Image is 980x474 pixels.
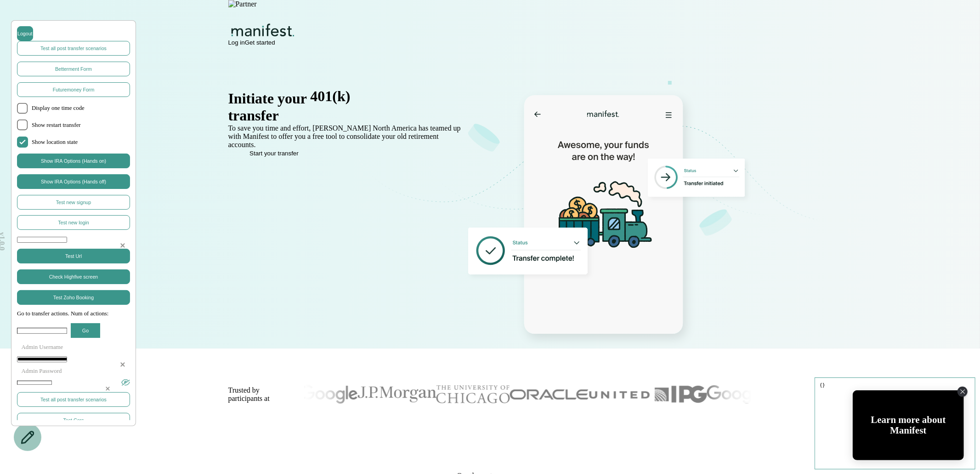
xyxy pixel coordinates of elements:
li: Display one time code [17,103,130,114]
button: Futuremoney Form [17,82,130,97]
p: Admin Password [17,368,130,375]
p: To save you time and effort, [PERSON_NAME] North America has teamed up with Manifest to offer you... [228,124,466,149]
span: Show restart transfer [32,122,130,129]
pre: {} [815,377,975,469]
div: Initiate your [228,90,466,107]
button: Start your transfer [228,150,320,157]
div: transfer [228,107,466,124]
button: Show IRA Options (Hands on) [17,154,130,168]
span: Go to transfer actions. Num of actions: [17,310,130,317]
img: United Airline [588,387,671,403]
img: J.P Morgan [357,387,436,403]
div: Open Tolstoy [853,390,964,460]
li: Show location state [17,137,130,148]
button: Test Cors [17,413,130,428]
div: Close Tolstoy widget [957,387,968,397]
span: 401(k) [310,88,350,105]
div: Tolstoy bubble widget [853,390,964,460]
button: Log in [228,39,245,46]
img: Google [300,385,357,404]
img: Manifest [228,23,298,38]
img: Oracle [510,389,588,400]
button: Test new login [17,215,130,230]
button: Test all post transfer scenarios [17,392,130,407]
span: Display one time code [32,105,130,112]
span: in minutes [279,107,345,124]
button: Test all post transfer scenarios [17,41,130,56]
button: Go [71,323,100,338]
button: Test Zoho Booking [17,290,130,305]
p: Admin Username [17,344,130,351]
button: Test Url [17,249,130,263]
img: University of Chicago [436,385,510,404]
h2: Trusted by participants at [228,386,270,403]
button: Check Highfive screen [17,269,130,284]
img: IPG [671,386,707,403]
span: Start your transfer [249,150,299,157]
li: Show restart transfer [17,120,130,131]
img: Google [707,385,764,404]
button: Test new signup [17,195,130,210]
div: Logo [228,23,752,40]
div: Open Tolstoy widget [853,390,964,460]
button: Logout [17,26,33,41]
span: Show location state [32,139,130,146]
button: Show IRA Options (Hands off) [17,174,130,189]
button: Betterment Form [17,62,130,76]
button: Get started [245,39,275,46]
div: Learn more about Manifest [853,415,964,436]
